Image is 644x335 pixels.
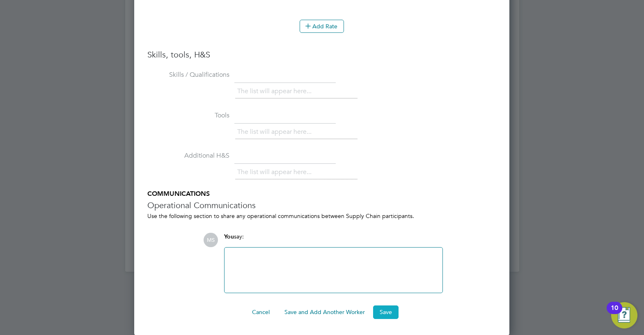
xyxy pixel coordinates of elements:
button: Cancel [245,305,276,319]
h3: Skills, tools, H&S [147,49,496,60]
label: Additional H&S [147,151,229,160]
div: say: [224,233,443,247]
button: Open Resource Center, 10 new notifications [611,302,637,328]
button: Add Rate [300,20,344,33]
li: The list will appear here... [237,167,315,178]
div: 10 [611,308,618,319]
label: Tools [147,111,229,120]
span: MS [204,233,218,247]
button: Save [373,305,399,319]
button: Save and Add Another Worker [278,305,371,319]
li: The list will appear here... [237,86,315,97]
h5: COMMUNICATIONS [147,190,496,198]
span: You [224,233,234,240]
div: Use the following section to share any operational communications between Supply Chain participants. [147,212,496,220]
h3: Operational Communications [147,200,496,211]
li: The list will appear here... [237,126,315,138]
label: Skills / Qualifications [147,71,229,79]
